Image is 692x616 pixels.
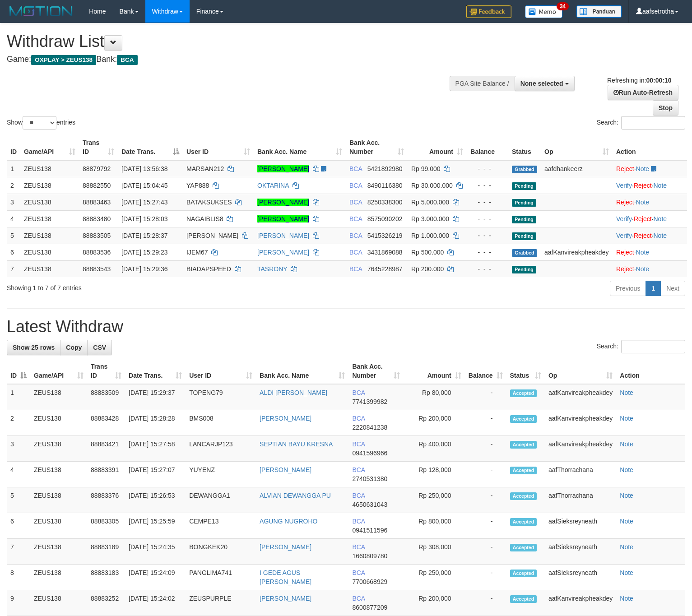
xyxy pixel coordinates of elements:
a: Reject [616,165,634,172]
div: - - - [470,248,505,257]
span: Accepted [510,467,537,474]
th: Bank Acc. Name: activate to sort column ascending [256,358,348,384]
a: Stop [653,100,678,116]
span: Accepted [510,570,537,577]
td: aafSieksreyneath [545,513,616,539]
td: ZEUS138 [20,260,79,277]
span: Copy 7700668929 to clipboard [352,578,387,585]
a: Note [620,415,633,422]
td: ZEUS138 [20,244,79,260]
td: 88883391 [87,462,125,487]
td: aafKanvireakpheakdey [545,590,616,616]
td: ZEUS138 [20,160,79,177]
th: Balance [467,134,508,160]
td: 88883421 [87,436,125,462]
a: Note [620,466,633,473]
a: Note [636,165,650,172]
span: [DATE] 15:29:23 [121,249,167,256]
td: ZEUS138 [20,227,79,244]
span: BCA [117,55,137,65]
span: BCA [352,440,365,448]
th: ID [7,134,20,160]
td: aafKanvireakpheakdey [541,244,613,260]
span: None selected [520,80,563,87]
th: Game/API: activate to sort column ascending [30,358,87,384]
span: [DATE] 15:28:37 [121,232,167,239]
input: Search: [621,116,685,130]
strong: 00:00:10 [646,77,671,84]
td: · [613,160,687,177]
a: [PERSON_NAME] [257,232,309,239]
span: BCA [352,415,365,422]
td: CEMPE13 [186,513,256,539]
td: ZEUS138 [20,177,79,194]
div: - - - [470,198,505,207]
a: Note [620,492,633,499]
td: ZEUS138 [20,210,79,227]
td: aafThorrachana [545,487,616,513]
td: - [465,410,506,436]
a: Note [653,232,667,239]
a: Note [620,518,633,525]
span: Pending [512,266,536,273]
label: Search: [597,340,685,353]
th: User ID: activate to sort column ascending [183,134,254,160]
span: Copy 5421892980 to clipboard [367,165,403,172]
th: Trans ID: activate to sort column ascending [87,358,125,384]
th: Action [616,358,685,384]
th: Balance: activate to sort column ascending [465,358,506,384]
th: Game/API: activate to sort column ascending [20,134,79,160]
td: ZEUS138 [30,436,87,462]
td: ZEUS138 [20,194,79,210]
a: Reject [616,249,634,256]
td: PANGLIMA741 [186,565,256,590]
a: Run Auto-Refresh [608,85,678,100]
td: [DATE] 15:27:07 [125,462,186,487]
td: 5 [7,227,20,244]
span: BCA [349,265,362,273]
td: ZEUS138 [30,590,87,616]
td: 4 [7,210,20,227]
span: 88879792 [83,165,111,172]
td: ZEUS138 [30,487,87,513]
td: 88883509 [87,384,125,410]
span: Rp 5.000.000 [411,199,449,206]
td: · · [613,227,687,244]
span: Pending [512,232,536,240]
a: Verify [616,182,632,189]
span: Refreshing in: [607,77,671,84]
td: [DATE] 15:24:35 [125,539,186,565]
div: PGA Site Balance / [450,76,515,91]
span: Copy 0941511596 to clipboard [352,527,387,534]
a: 1 [646,281,661,296]
td: aafThorrachana [545,462,616,487]
td: 9 [7,590,30,616]
td: 3 [7,436,30,462]
span: Accepted [510,544,537,551]
th: Date Trans.: activate to sort column descending [118,134,183,160]
a: Reject [634,215,652,222]
td: · [613,194,687,210]
span: Rp 200.000 [411,265,444,273]
th: Bank Acc. Number: activate to sort column ascending [348,358,404,384]
span: Grabbed [512,166,537,173]
a: Note [620,389,633,396]
td: YUYENZ [186,462,256,487]
div: - - - [470,264,505,273]
span: 88883480 [83,215,111,222]
td: Rp 250,000 [404,487,464,513]
span: Pending [512,182,536,190]
span: BCA [349,199,362,206]
span: BCA [352,543,365,551]
a: SEPTIAN BAYU KRESNA [260,440,333,448]
span: Accepted [510,389,537,397]
label: Show entries [7,116,75,130]
td: - [465,487,506,513]
th: Trans ID: activate to sort column ascending [79,134,118,160]
span: Copy 4650631043 to clipboard [352,501,387,508]
span: Accepted [510,595,537,603]
span: [PERSON_NAME] [186,232,238,239]
span: 88882550 [83,182,111,189]
span: BCA [349,165,362,172]
a: Next [660,281,685,296]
